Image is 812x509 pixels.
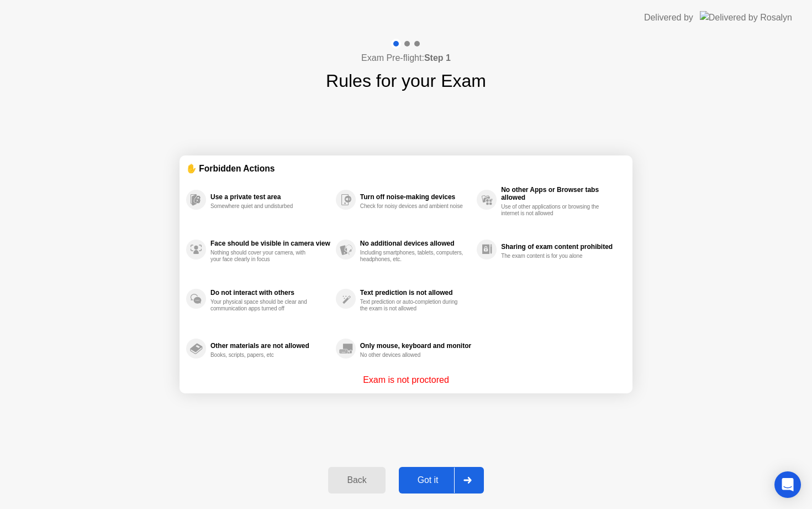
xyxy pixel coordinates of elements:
[501,253,605,259] div: The exam content is for you alone
[326,67,486,94] h1: Rules for your Exam
[424,53,451,63] b: Step 1
[210,289,330,297] div: Do not interact with others
[501,243,620,251] div: Sharing of exam content prohibited
[363,373,449,387] p: Exam is not proctored
[328,467,385,494] button: Back
[360,240,471,247] div: No additional devices allowed
[501,186,620,201] div: No other Apps or Browser tabs allowed
[186,162,626,175] div: ✋ Forbidden Actions
[700,11,792,24] img: Delivered by Rosalyn
[331,475,382,485] div: Back
[644,11,693,24] div: Delivered by
[360,193,471,201] div: Turn off noise-making devices
[360,250,465,263] div: Including smartphones, tablets, computers, headphones, etc.
[360,352,465,359] div: No other devices allowed
[210,299,315,312] div: Your physical space should be clear and communication apps turned off
[210,193,330,201] div: Use a private test area
[360,203,465,210] div: Check for noisy devices and ambient noise
[399,467,484,494] button: Got it
[210,203,315,210] div: Somewhere quiet and undisturbed
[774,471,801,498] div: Open Intercom Messenger
[210,342,330,350] div: Other materials are not allowed
[501,204,605,217] div: Use of other applications or browsing the internet is not allowed
[360,289,471,297] div: Text prediction is not allowed
[360,342,471,350] div: Only mouse, keyboard and monitor
[210,352,315,359] div: Books, scripts, papers, etc
[360,299,465,312] div: Text prediction or auto-completion during the exam is not allowed
[361,51,451,65] h4: Exam Pre-flight:
[210,240,330,247] div: Face should be visible in camera view
[402,475,454,485] div: Got it
[210,250,315,263] div: Nothing should cover your camera, with your face clearly in focus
